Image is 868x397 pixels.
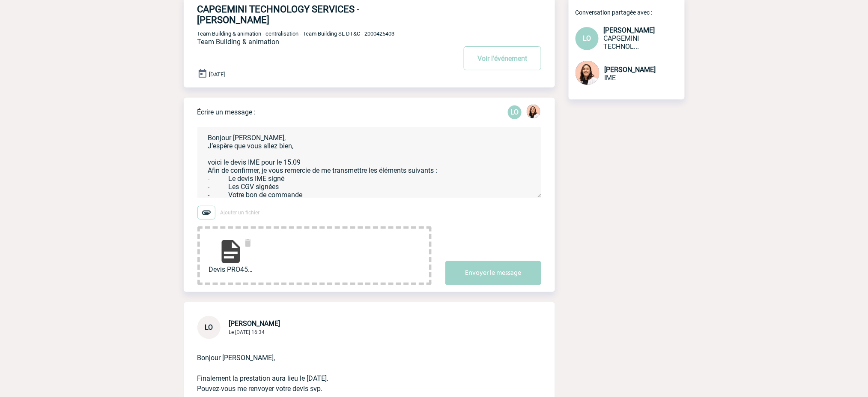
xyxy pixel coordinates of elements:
img: 129834-0.png [527,105,540,118]
span: LO [205,323,213,331]
img: 129834-0.png [576,61,600,85]
button: Envoyer le message [445,261,541,285]
span: Team Building & animation - centralisation - Team Building SL DT&C - 2000425403 [197,30,395,37]
span: [PERSON_NAME] [229,319,280,328]
img: delete.svg [243,238,253,248]
span: Devis PRO451171 CAPG... [209,265,253,274]
button: Voir l'événement [464,46,541,70]
span: Le [DATE] 16:34 [229,329,265,335]
div: Melissa NOBLET [527,105,540,120]
span: LO [583,34,591,42]
h4: CAPGEMINI TECHNOLOGY SERVICES - [PERSON_NAME] [197,4,431,25]
div: Leila OBREMSKI [508,105,522,119]
p: Écrire un message : [197,108,256,116]
span: IME [605,74,616,82]
p: LO [508,105,522,119]
span: [PERSON_NAME] [604,26,655,34]
span: CAPGEMINI TECHNOLOGY SERVICES [604,34,639,51]
span: [PERSON_NAME] [605,66,656,74]
span: Team Building & animation [197,38,280,46]
p: Conversation partagée avec : [576,9,685,16]
span: Ajouter un fichier [221,210,260,216]
img: file-document.svg [217,238,245,265]
span: [DATE] [209,71,225,78]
